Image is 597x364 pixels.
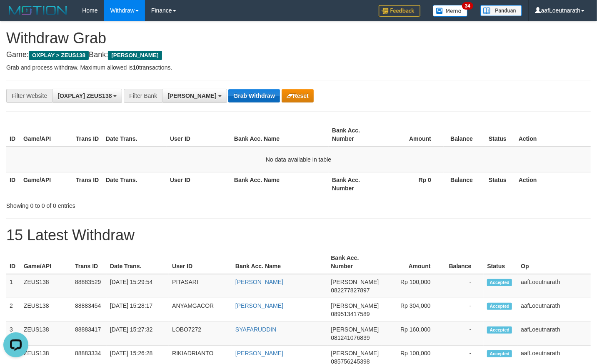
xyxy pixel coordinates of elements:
div: Filter Bank [124,89,162,103]
td: ZEUS138 [20,322,72,346]
td: LOBO7272 [169,322,232,346]
td: aafLoeutnarath [517,274,591,298]
td: 88883417 [72,322,107,346]
span: [PERSON_NAME] [108,51,162,60]
button: [PERSON_NAME] [162,89,227,103]
th: Game/API [20,172,72,196]
th: Trans ID [72,250,107,274]
span: [PERSON_NAME] [331,350,379,357]
th: Bank Acc. Name [231,123,329,147]
th: Status [485,172,515,196]
td: Rp 304,000 [382,298,443,322]
td: No data available in table [6,147,591,172]
td: 88883454 [72,298,107,322]
th: Action [515,172,591,196]
a: [PERSON_NAME] [235,350,283,357]
img: MOTION_logo.png [6,4,70,17]
th: Bank Acc. Name [231,172,329,196]
th: Status [484,250,517,274]
button: Grab Withdraw [228,89,280,102]
th: Balance [443,250,484,274]
th: User ID [167,123,231,147]
h1: 15 Latest Withdraw [6,227,591,244]
td: 88883529 [72,274,107,298]
td: Rp 160,000 [382,322,443,346]
span: [PERSON_NAME] [331,326,379,333]
th: Bank Acc. Number [329,172,381,196]
button: Open LiveChat chat widget [3,3,28,28]
span: Accepted [487,350,512,357]
th: Amount [382,250,443,274]
th: User ID [169,250,232,274]
th: ID [6,123,20,147]
h4: Game: Bank: [6,51,591,59]
td: [DATE] 15:28:17 [107,298,169,322]
td: 2 [6,298,20,322]
img: Button%20Memo.svg [433,5,468,17]
span: Accepted [487,303,512,310]
span: Copy 089513417589 to clipboard [331,311,370,317]
td: 1 [6,274,20,298]
th: Game/API [20,123,72,147]
div: Filter Website [6,89,52,103]
th: ID [6,172,20,196]
td: Rp 100,000 [382,274,443,298]
span: Copy 081241076839 to clipboard [331,334,370,341]
th: User ID [167,172,231,196]
td: - [443,298,484,322]
th: Amount [381,123,444,147]
th: Balance [444,172,485,196]
td: [DATE] 15:29:54 [107,274,169,298]
th: Action [515,123,591,147]
td: 3 [6,322,20,346]
th: Date Trans. [102,123,167,147]
button: Reset [282,89,314,102]
th: Rp 0 [381,172,444,196]
th: Balance [444,123,485,147]
a: [PERSON_NAME] [235,279,283,285]
span: Copy 082277827897 to clipboard [331,287,370,294]
th: Op [517,250,591,274]
td: aafLoeutnarath [517,298,591,322]
th: Trans ID [72,172,102,196]
td: [DATE] 15:27:32 [107,322,169,346]
span: 34 [462,2,473,10]
a: SYAFARUDDIN [235,326,277,333]
span: Accepted [487,279,512,286]
span: [OXPLAY] ZEUS138 [57,92,112,99]
span: [PERSON_NAME] [331,279,379,285]
img: panduan.png [480,5,522,16]
td: aafLoeutnarath [517,322,591,346]
div: Showing 0 to 0 of 0 entries [6,198,242,210]
th: Game/API [20,250,72,274]
a: [PERSON_NAME] [235,302,283,309]
span: [PERSON_NAME] [167,92,216,99]
strong: 10 [132,64,139,71]
th: Date Trans. [107,250,169,274]
th: Trans ID [72,123,102,147]
th: Status [485,123,515,147]
td: PITASARI [169,274,232,298]
td: - [443,322,484,346]
th: Bank Acc. Number [329,123,381,147]
button: [OXPLAY] ZEUS138 [52,89,122,103]
img: Feedback.jpg [379,5,420,17]
span: OXPLAY > ZEUS138 [29,51,89,60]
th: Bank Acc. Name [232,250,327,274]
span: [PERSON_NAME] [331,302,379,309]
td: ZEUS138 [20,298,72,322]
td: ZEUS138 [20,274,72,298]
h1: Withdraw Grab [6,30,591,47]
p: Grab and process withdraw. Maximum allowed is transactions. [6,63,591,72]
td: - [443,274,484,298]
th: Date Trans. [102,172,167,196]
th: ID [6,250,20,274]
td: ANYAMGACOR [169,298,232,322]
th: Bank Acc. Number [327,250,382,274]
span: Accepted [487,327,512,334]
